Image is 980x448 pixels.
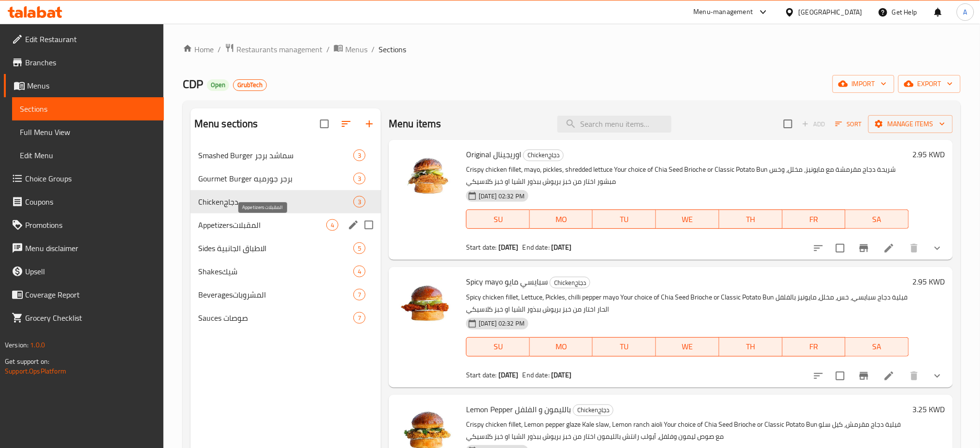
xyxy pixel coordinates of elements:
[20,103,156,115] span: Sections
[523,241,550,254] span: End date:
[466,337,530,357] button: SU
[852,237,876,260] button: Branch-specific-item
[868,115,953,133] button: Manage items
[530,209,593,229] button: MO
[327,221,338,230] span: 4
[475,319,528,328] span: [DATE] 02:32 PM
[25,57,156,68] span: Branches
[5,365,66,377] a: Support.OpsPlatform
[932,370,943,382] svg: Show Choices
[597,340,652,354] span: TU
[25,242,156,254] span: Menu disclaimer
[926,364,949,388] button: show more
[198,196,353,208] div: Chickenدجاج
[964,7,967,17] span: A
[913,148,945,161] h6: 2.95 KWD
[898,75,961,93] button: export
[25,266,156,277] span: Upsell
[466,164,909,188] p: Crispy chicken fillet, mayo, pickles, shredded lettuce Your choice of Chia Seed Brioche or Classi...
[5,339,29,351] span: Version:
[466,402,571,417] span: Lemon Pepper بالليمون و الفلفل
[25,196,156,208] span: Coupons
[190,190,381,213] div: Chickenدجاج3
[719,209,783,229] button: TH
[840,78,887,90] span: import
[798,117,829,132] span: Add item
[597,212,652,226] span: TU
[852,364,876,388] button: Branch-specific-item
[4,74,164,97] a: Menus
[498,241,519,254] b: [DATE]
[198,173,353,184] div: Gourmet Burger برجر جورميه
[534,212,589,226] span: MO
[849,340,905,354] span: SA
[12,144,164,167] a: Edit Menu
[198,312,353,324] div: Sauces صوصات
[660,340,716,354] span: WE
[396,275,458,337] img: Spicy mayo سبايسي مايو
[183,43,961,56] nav: breadcrumb
[876,118,945,130] span: Manage items
[903,237,926,260] button: delete
[353,312,366,324] div: items
[198,289,353,300] div: Beveragesالمشروبات
[190,167,381,190] div: Gourmet Burger برجر جورميه3
[353,173,366,184] div: items
[830,366,850,386] span: Select to update
[787,340,842,354] span: FR
[396,148,458,209] img: Original اوريجينال
[190,144,381,167] div: Smashed Burger سماشد برجر3
[25,289,156,300] span: Coverage Report
[783,209,846,229] button: FR
[846,337,909,357] button: SA
[371,44,375,55] li: /
[20,149,156,161] span: Edit Menu
[25,33,156,45] span: Edit Restaurant
[198,266,353,277] span: Shakesشيك
[466,209,530,229] button: SU
[466,418,909,443] p: Crispy chicken fillet, Lemon pepper glaze Kale slaw, Lemon ranch aioli Your choice of Chia Seed B...
[660,212,716,226] span: WE
[198,149,353,161] span: Smashed Burger سماشد برجر
[829,117,868,132] span: Sort items
[335,112,358,135] span: Sort sections
[550,277,590,288] div: Chickenدجاج
[498,369,519,381] b: [DATE]
[183,44,214,55] a: Home
[799,7,863,17] div: [GEOGRAPHIC_DATA]
[557,116,672,133] input: search
[530,337,593,357] button: MO
[190,260,381,283] div: Shakesشيك4
[12,120,164,144] a: Full Menu View
[4,190,164,213] a: Coupons
[723,212,779,226] span: TH
[207,79,229,91] div: Open
[470,212,526,226] span: SU
[4,283,164,306] a: Coverage Report
[4,28,164,51] a: Edit Restaurant
[354,197,365,207] span: 3
[353,196,366,208] div: items
[27,80,156,91] span: Menus
[25,173,156,184] span: Choice Groups
[5,355,49,368] span: Get support on:
[656,209,719,229] button: WE
[334,43,367,56] a: Menus
[354,244,365,253] span: 5
[314,114,335,134] span: Select all sections
[846,209,909,229] button: SA
[353,289,366,300] div: items
[353,266,366,277] div: items
[883,370,895,382] a: Edit menu item
[190,237,381,260] div: Sides الاطباق الجانبية5
[906,78,953,90] span: export
[466,274,548,289] span: Spicy mayo سبايسي مايو
[4,213,164,237] a: Promotions
[234,81,266,89] span: GrubTech
[573,404,614,416] div: Chickenدجاج
[830,238,850,258] span: Select to update
[849,212,905,226] span: SA
[883,242,895,254] a: Edit menu item
[4,51,164,74] a: Branches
